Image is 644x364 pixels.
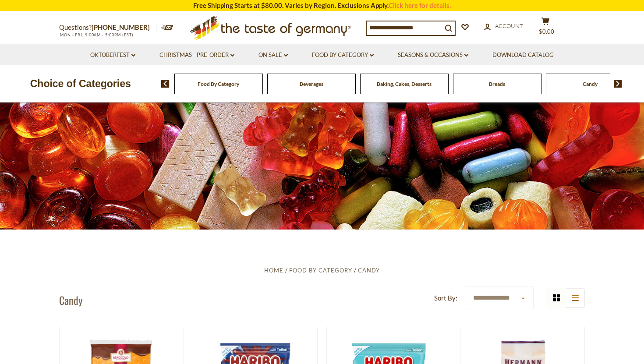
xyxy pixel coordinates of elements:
h1: Candy [59,293,82,307]
a: Account [484,21,523,31]
span: MON - FRI, 9:00AM - 5:00PM (EST) [59,32,134,37]
img: next arrow [614,80,622,88]
img: previous arrow [161,80,170,88]
a: Click here for details. [389,1,451,9]
a: [PHONE_NUMBER] [92,23,150,31]
a: Breads [489,81,505,87]
a: Download Catalog [492,50,554,60]
a: Christmas - PRE-ORDER [159,50,234,60]
a: Food By Category [198,81,239,87]
a: Candy [583,81,598,87]
span: Account [495,22,523,29]
a: Beverages [300,81,323,87]
a: Candy [358,267,380,274]
a: On Sale [258,50,288,60]
span: $0.00 [539,28,554,35]
a: Food By Category [289,267,352,274]
a: Food By Category [312,50,374,60]
button: $0.00 [532,17,559,39]
a: Home [264,267,283,274]
p: Questions? [59,22,156,33]
a: Seasons & Occasions [398,50,468,60]
label: Sort By: [434,293,457,304]
a: Baking, Cakes, Desserts [377,81,432,87]
a: Oktoberfest [90,50,135,60]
